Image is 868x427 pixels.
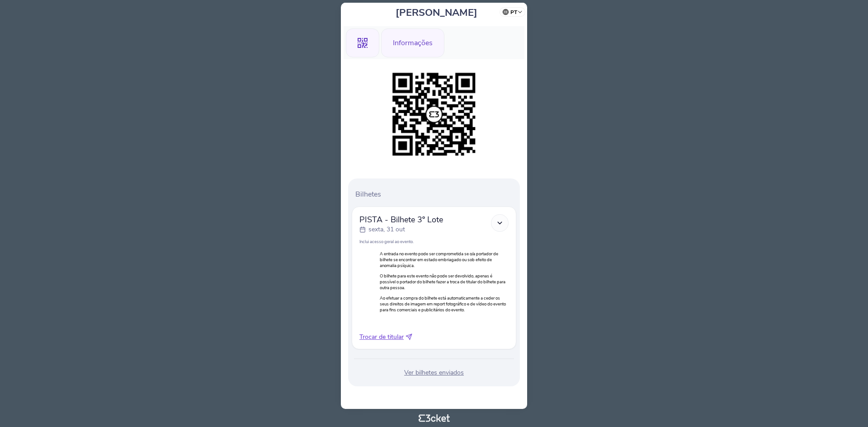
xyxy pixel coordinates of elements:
[380,295,506,313] li: Ao efetuar a compra do bilhete está automaticamente a ceder os seus direitos de imagem em report ...
[381,37,444,47] a: Informações
[381,28,444,57] div: Informações
[388,68,480,160] img: 49388e85cf0e4e369aa61137276c8f69.png
[359,214,443,225] span: PISTA - Bilhete 3º Lote
[380,273,506,291] li: O bilhete para este evento não pode ser devolvido, apenas é possível o portador do bilhete fazer ...
[352,368,516,377] div: Ver bilhetes enviados
[359,333,404,342] span: Trocar de titular
[359,239,509,244] p: Inclui acesso geral ao evento.
[355,189,516,199] p: Bilhetes
[396,6,477,19] span: [PERSON_NAME]
[368,225,405,234] p: sexta, 31 out
[380,251,506,268] li: A entrada no evento pode ser comprometida se o/a portador de bilhete se encontrar em estado embri...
